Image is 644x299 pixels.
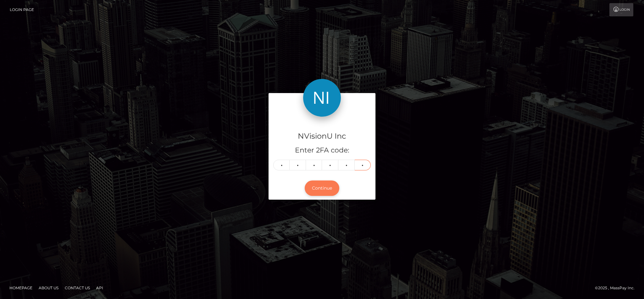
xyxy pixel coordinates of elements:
[273,131,371,142] h4: NVisionU Inc
[7,283,35,293] a: Homepage
[609,3,633,16] a: Login
[305,180,339,196] button: Continue
[62,283,92,293] a: Contact Us
[94,283,106,293] a: API
[10,3,34,16] a: Login Page
[303,79,341,117] img: NVisionU Inc
[595,285,639,291] div: © 2025 , MassPay Inc.
[36,283,61,293] a: About Us
[273,146,371,155] h5: Enter 2FA code:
